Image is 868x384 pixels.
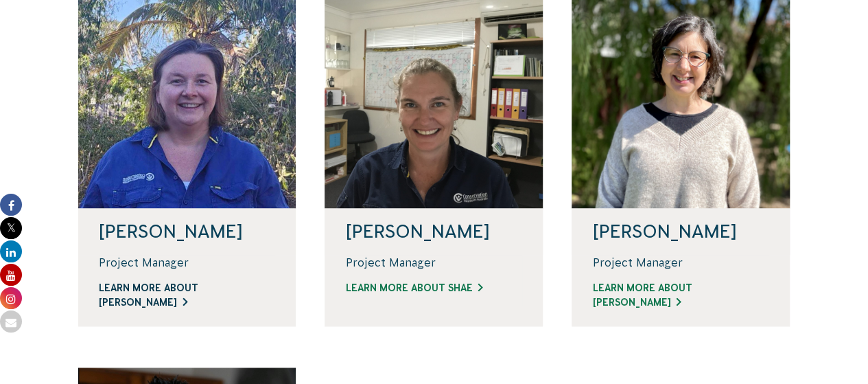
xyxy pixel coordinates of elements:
[99,255,276,270] p: Project Manager
[345,255,522,270] p: Project Manager
[99,222,276,241] h4: [PERSON_NAME]
[99,281,276,310] a: Learn more about [PERSON_NAME]
[345,222,522,241] h4: [PERSON_NAME]
[592,222,769,241] h4: [PERSON_NAME]
[592,281,769,310] a: Learn more about [PERSON_NAME]
[345,281,522,295] a: Learn more about Shae
[592,255,769,270] p: Project Manager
